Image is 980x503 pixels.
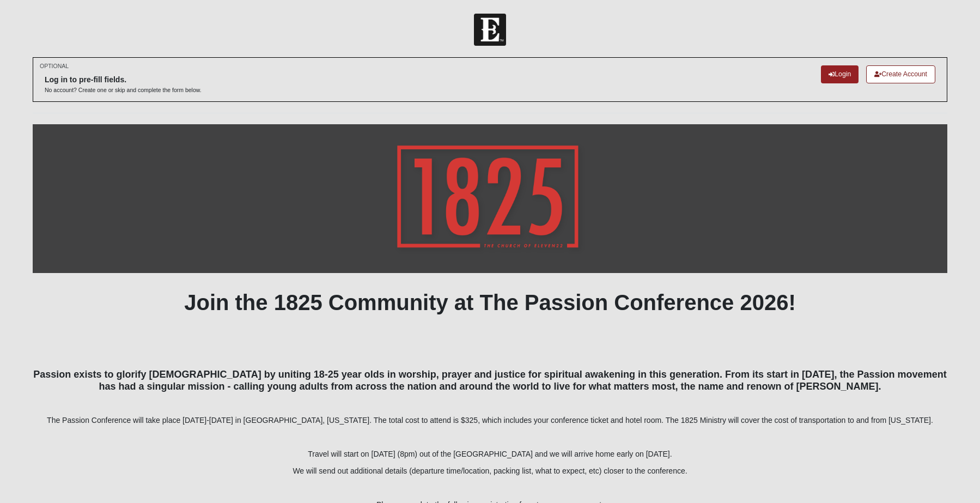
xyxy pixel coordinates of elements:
small: OPTIONAL [40,62,69,70]
p: We will send out additional details (departure time/location, packing list, what to expect, etc) ... [33,465,947,477]
img: GetImage.ashx [376,124,605,273]
p: Travel will start on [DATE] (8pm) out of the [GEOGRAPHIC_DATA] and we will arrive home early on [... [33,449,947,460]
p: No account? Create one or skip and complete the form below. [45,86,202,94]
a: Login [821,65,859,83]
a: Create Account [866,65,935,83]
img: Church of Eleven22 Logo [474,14,506,46]
p: The Passion Conference will take place [DATE]-[DATE] in [GEOGRAPHIC_DATA], [US_STATE]. The total ... [33,415,947,426]
b: Join the 1825 Community at The Passion Conference 2026! [184,290,796,314]
h4: Passion exists to glorify [DEMOGRAPHIC_DATA] by uniting 18-25 year olds in worship, prayer and ju... [33,369,947,392]
h6: Log in to pre-fill fields. [45,75,202,84]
